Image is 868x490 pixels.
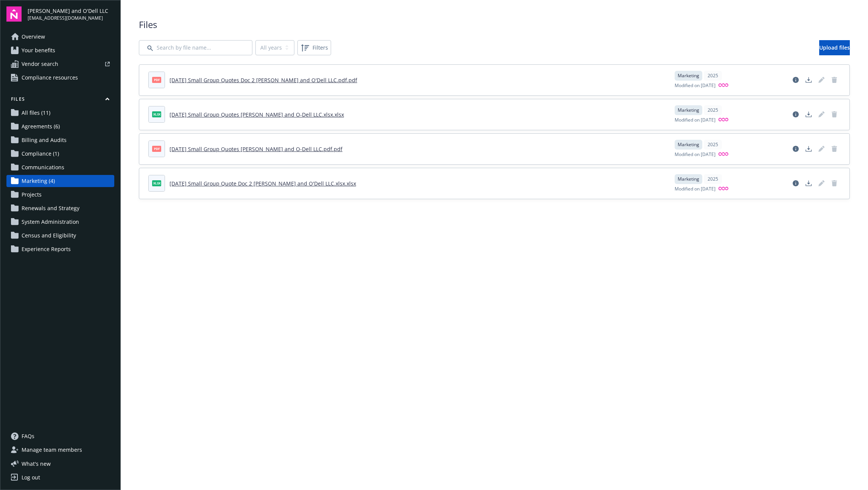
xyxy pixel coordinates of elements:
span: Filters [313,44,328,51]
a: System Administration [6,216,114,228]
span: Marketing [678,141,699,148]
a: Download document [803,143,815,155]
span: Modified on [DATE] [675,186,716,193]
a: FAQs [6,430,114,442]
span: [PERSON_NAME] and O'Dell LLC [28,7,108,15]
span: Filters [299,42,330,54]
a: [DATE] Small Group Quote Doc 2 [PERSON_NAME] and O'Dell LLC.xlsx.xlsx [170,180,356,187]
span: Overview [22,31,45,43]
span: Modified on [DATE] [675,117,716,124]
a: [DATE] Small Group Quotes Doc 2 [PERSON_NAME] and O'Dell LLC.pdf.pdf [170,76,357,84]
a: Renewals and Strategy [6,202,114,214]
span: Marketing (4) [22,175,55,187]
a: Census and Eligibility [6,229,114,242]
a: View file details [790,143,802,155]
span: Modified on [DATE] [675,151,716,158]
span: Edit document [815,108,828,120]
a: Projects [6,189,114,201]
span: All files (11) [22,107,50,119]
div: Log out [22,471,40,484]
a: All files (11) [6,107,114,119]
span: pdf [152,146,161,151]
div: 2025 [704,105,722,115]
span: Manage team members [22,444,82,456]
span: Modified on [DATE] [675,82,716,89]
a: [DATE] Small Group Quotes [PERSON_NAME] and O-Dell LLC.pdf.pdf [170,145,342,153]
span: Files [139,18,850,31]
a: Manage team members [6,444,114,456]
div: 2025 [704,71,722,81]
span: Edit document [815,143,828,155]
div: 2025 [704,140,722,150]
img: navigator-logo.svg [6,6,22,22]
a: Marketing (4) [6,175,114,187]
span: Upload files [819,44,850,51]
input: Search by file name... [139,40,252,55]
a: Experience Reports [6,243,114,255]
span: Your benefits [22,44,55,56]
span: Delete document [828,108,840,120]
a: View file details [790,74,802,86]
span: pdf [152,77,161,83]
span: Projects [22,189,42,201]
a: Overview [6,31,114,43]
span: Marketing [678,176,699,183]
span: What ' s new [22,460,51,468]
span: xlsx [152,111,161,117]
span: Renewals and Strategy [22,202,79,214]
span: Billing and Audits [22,134,67,146]
span: Edit document [815,177,828,189]
span: Vendor search [22,58,58,70]
a: Communications [6,161,114,173]
div: 2025 [704,174,722,184]
span: Marketing [678,107,699,114]
a: Upload files [819,40,850,55]
span: System Administration [22,216,79,228]
a: Billing and Audits [6,134,114,146]
span: Compliance (1) [22,148,59,160]
a: Download document [803,177,815,189]
a: Compliance resources [6,72,114,84]
span: FAQs [22,430,34,442]
span: Edit document [815,74,828,86]
a: Agreements (6) [6,120,114,133]
a: Compliance (1) [6,148,114,160]
span: Communications [22,161,64,173]
span: Delete document [828,177,840,189]
a: View file details [790,108,802,120]
span: Agreements (6) [22,120,60,133]
button: Filters [297,40,331,55]
a: Download document [803,108,815,120]
a: Your benefits [6,44,114,56]
span: Census and Eligibility [22,229,76,242]
a: View file details [790,177,802,189]
span: [EMAIL_ADDRESS][DOMAIN_NAME] [28,15,108,22]
a: Download document [803,74,815,86]
span: Delete document [828,143,840,155]
button: Files [6,96,114,105]
a: Vendor search [6,58,114,70]
span: Marketing [678,72,699,79]
button: What's new [6,460,63,468]
span: Compliance resources [22,72,78,84]
span: Experience Reports [22,243,71,255]
span: xlsx [152,180,161,186]
button: [PERSON_NAME] and O'Dell LLC[EMAIL_ADDRESS][DOMAIN_NAME] [28,6,114,22]
span: Delete document [828,74,840,86]
a: [DATE] Small Group Quotes [PERSON_NAME] and O-Dell LLC.xlsx.xlsx [170,111,344,118]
